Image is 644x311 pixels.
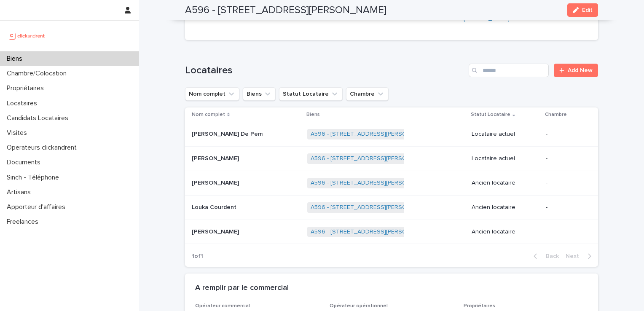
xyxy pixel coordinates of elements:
p: Freelances [3,218,45,226]
p: Statut Locataire [471,110,510,119]
p: Sinch - Téléphone [3,174,66,182]
span: Back [541,253,559,259]
p: - [546,180,585,187]
button: Chambre [346,87,389,101]
input: Search [469,64,549,77]
span: Edit [582,7,593,13]
p: Ancien locataire [472,204,539,211]
p: Apporteur d'affaires [3,203,72,211]
p: Operateurs clickandrent [3,144,83,152]
span: Opérateur commercial [195,303,250,308]
button: Statut Locataire [279,87,343,101]
p: Louka Courdent [192,202,238,211]
p: Propriétaires [3,84,51,92]
p: - [546,131,585,138]
a: Add New [554,64,598,77]
img: UCB0brd3T0yccxBKYDjQ [7,27,48,44]
p: Locataires [3,99,44,107]
p: Biens [306,110,320,119]
tr: [PERSON_NAME] De Pem[PERSON_NAME] De Pem A596 - [STREET_ADDRESS][PERSON_NAME] Locataire actuel- [185,122,598,147]
a: A596 - [STREET_ADDRESS][PERSON_NAME] [311,180,432,187]
span: Add New [568,67,593,73]
button: Biens [243,87,276,101]
p: [PERSON_NAME] [192,153,241,162]
button: Edit [567,3,598,17]
p: Biens [3,55,29,63]
p: [PERSON_NAME] De Pem [192,129,264,138]
p: Documents [3,158,47,166]
p: Locataire actuel [472,155,539,162]
a: A596 - [STREET_ADDRESS][PERSON_NAME] [311,228,432,236]
p: [PERSON_NAME] [192,178,241,187]
p: Chambre/Colocation [3,70,73,78]
a: A596 - [STREET_ADDRESS][PERSON_NAME] [311,155,432,162]
p: 1 of 1 [185,246,210,267]
p: Ancien locataire [472,180,539,187]
p: Candidats Locataires [3,114,75,122]
p: Chambre [545,110,567,119]
a: A596 - [STREET_ADDRESS][PERSON_NAME] [311,131,432,138]
h2: A596 - [STREET_ADDRESS][PERSON_NAME] [185,4,386,16]
p: - [546,204,585,211]
tr: Louka CourdentLouka Courdent A596 - [STREET_ADDRESS][PERSON_NAME] Ancien locataire- [185,195,598,220]
tr: [PERSON_NAME][PERSON_NAME] A596 - [STREET_ADDRESS][PERSON_NAME] Ancien locataire- [185,171,598,196]
p: Visites [3,129,34,137]
tr: [PERSON_NAME][PERSON_NAME] A596 - [STREET_ADDRESS][PERSON_NAME] Locataire actuel- [185,147,598,171]
span: Propriétaires [464,303,495,308]
h1: Locataires [185,64,465,77]
p: - [546,228,585,236]
a: A596 - [STREET_ADDRESS][PERSON_NAME] [311,204,432,211]
button: Next [562,252,598,260]
button: Nom complet [185,87,239,101]
h2: A remplir par le commercial [195,284,289,293]
p: [PERSON_NAME] [192,227,241,236]
p: Nom complet [192,110,225,119]
p: - [546,155,585,162]
tr: [PERSON_NAME][PERSON_NAME] A596 - [STREET_ADDRESS][PERSON_NAME] Ancien locataire- [185,220,598,244]
span: Next [566,253,584,259]
span: Opérateur opérationnel [330,303,388,308]
button: Back [527,252,562,260]
p: Locataire actuel [472,131,539,138]
p: Ancien locataire [472,228,539,236]
p: Artisans [3,188,38,196]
